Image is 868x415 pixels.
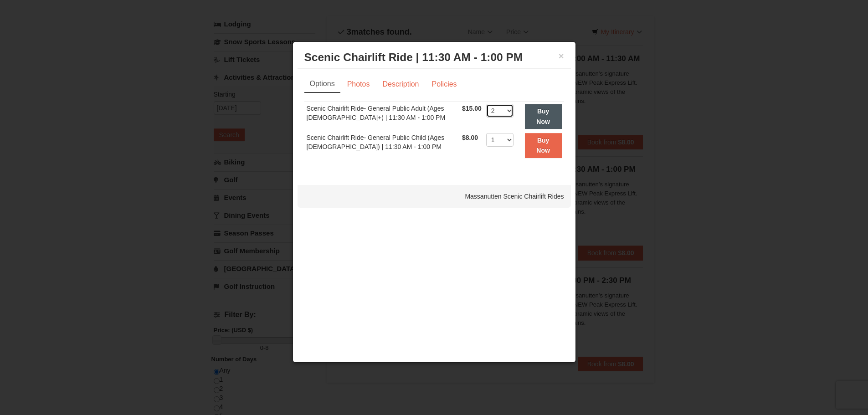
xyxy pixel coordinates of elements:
strong: Buy Now [536,137,550,154]
a: Policies [426,76,462,93]
td: Scenic Chairlift Ride- General Public Child (Ages [DEMOGRAPHIC_DATA]) | 11:30 AM - 1:00 PM [304,131,460,159]
div: Massanutten Scenic Chairlift Rides [298,185,571,208]
a: Photos [341,76,376,93]
button: Buy Now [525,104,562,129]
span: $8.00 [462,134,478,141]
button: × [559,51,564,61]
button: Buy Now [525,133,562,158]
strong: Buy Now [536,108,550,125]
a: Options [304,76,340,93]
a: Description [376,76,425,93]
span: $15.00 [462,105,482,112]
td: Scenic Chairlift Ride- General Public Adult (Ages [DEMOGRAPHIC_DATA]+) | 11:30 AM - 1:00 PM [304,102,460,131]
h3: Scenic Chairlift Ride | 11:30 AM - 1:00 PM [304,51,564,64]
